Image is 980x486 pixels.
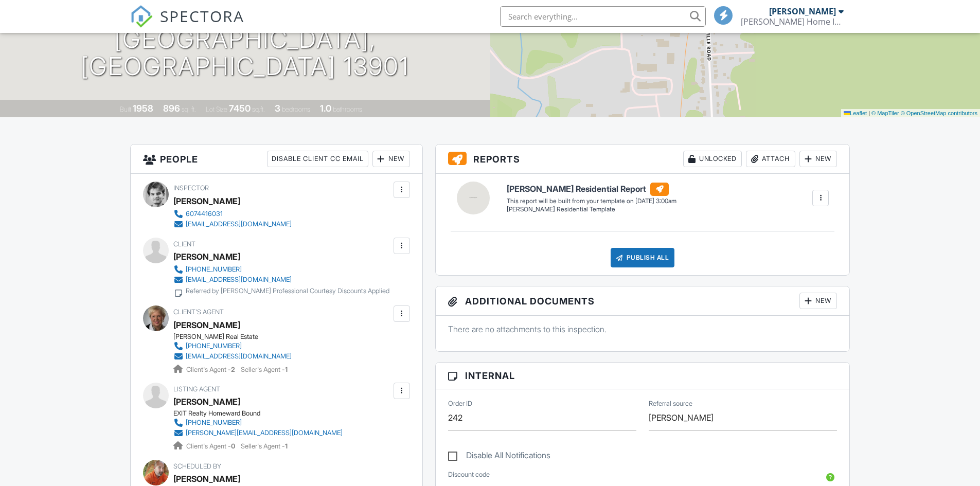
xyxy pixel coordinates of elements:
span: | [868,110,870,116]
span: Client's Agent - [186,442,237,450]
div: [PERSON_NAME] [769,6,836,16]
div: New [372,151,410,167]
label: Order ID [448,399,472,408]
div: 896 [163,103,180,114]
div: [EMAIL_ADDRESS][DOMAIN_NAME] [186,352,292,361]
div: [EMAIL_ADDRESS][DOMAIN_NAME] [186,220,292,228]
div: Publish All [611,248,675,267]
div: Unlocked [683,151,742,167]
input: Search everything... [500,6,706,27]
div: [PERSON_NAME][EMAIL_ADDRESS][DOMAIN_NAME] [186,429,343,437]
span: Client [173,240,195,248]
div: 1958 [133,103,153,114]
a: [PERSON_NAME][EMAIL_ADDRESS][DOMAIN_NAME] [173,428,343,438]
h3: People [131,145,422,174]
div: This report will be built from your template on [DATE] 3:00am [507,197,676,205]
a: [PERSON_NAME] [173,394,240,409]
span: Scheduled By [173,462,221,470]
strong: 1 [285,442,288,450]
div: [EMAIL_ADDRESS][DOMAIN_NAME] [186,276,292,284]
span: Client's Agent [173,308,224,316]
a: 6074416031 [173,209,292,219]
span: bedrooms [282,105,310,113]
strong: 1 [285,366,288,373]
div: Referred by [PERSON_NAME] Professional Courtesy Discounts Applied [186,287,389,295]
h3: Internal [436,363,850,389]
a: © MapTiler [871,110,899,116]
a: [EMAIL_ADDRESS][DOMAIN_NAME] [173,351,292,362]
p: There are no attachments to this inspection. [448,323,838,335]
strong: 2 [231,366,235,373]
span: Client's Agent - [186,366,237,373]
a: [PHONE_NUMBER] [173,418,343,428]
div: 3 [275,103,280,114]
div: Kincaid Home Inspection Services [741,16,844,27]
div: [PERSON_NAME] Real Estate [173,333,300,341]
a: © OpenStreetMap contributors [901,110,977,116]
div: 6074416031 [186,210,223,218]
a: [PHONE_NUMBER] [173,264,389,275]
a: Leaflet [844,110,867,116]
div: 7450 [229,103,251,114]
h6: [PERSON_NAME] Residential Report [507,183,676,196]
strong: 0 [231,442,235,450]
a: SPECTORA [130,14,244,35]
div: [PHONE_NUMBER] [186,265,242,274]
a: [EMAIL_ADDRESS][DOMAIN_NAME] [173,275,389,285]
h3: Reports [436,145,850,174]
div: New [799,293,837,309]
a: [EMAIL_ADDRESS][DOMAIN_NAME] [173,219,292,229]
div: [PHONE_NUMBER] [186,419,242,427]
span: sq. ft. [182,105,196,113]
div: Attach [746,151,795,167]
span: Inspector [173,184,209,192]
div: [PERSON_NAME] Residential Template [507,205,676,214]
span: SPECTORA [160,5,244,27]
div: [PERSON_NAME] [173,193,240,209]
a: [PERSON_NAME] [173,317,240,333]
span: Seller's Agent - [241,366,288,373]
label: Discount code [448,470,490,479]
h3: Additional Documents [436,286,850,316]
div: EXIT Realty Homeward Bound [173,409,351,418]
label: Disable All Notifications [448,451,550,463]
span: Seller's Agent - [241,442,288,450]
div: [PERSON_NAME] [173,249,240,264]
span: Listing Agent [173,385,220,393]
span: Lot Size [206,105,227,113]
a: [PHONE_NUMBER] [173,341,292,351]
div: New [799,151,837,167]
span: Built [120,105,131,113]
img: The Best Home Inspection Software - Spectora [130,5,153,28]
span: bathrooms [333,105,362,113]
div: [PHONE_NUMBER] [186,342,242,350]
div: Disable Client CC Email [267,151,368,167]
span: sq.ft. [252,105,265,113]
div: 1.0 [320,103,331,114]
label: Referral source [649,399,692,408]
